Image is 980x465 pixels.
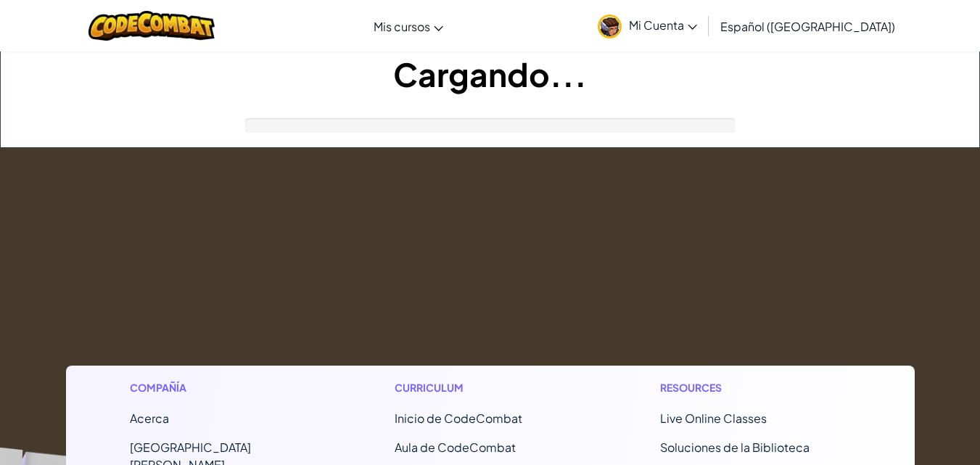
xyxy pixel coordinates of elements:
h1: Resources [660,380,851,395]
a: Español ([GEOGRAPHIC_DATA]) [713,7,902,46]
span: Inicio de CodeCombat [395,411,522,426]
img: avatar [598,15,622,38]
h1: Curriculum [395,380,585,395]
span: Español ([GEOGRAPHIC_DATA]) [720,19,895,34]
a: Soluciones de la Biblioteca [660,440,810,455]
h1: Compañía [130,380,321,395]
a: Acerca [130,411,169,426]
a: Mis cursos [366,7,450,46]
img: CodeCombat logo [88,11,215,41]
a: Live Online Classes [660,411,767,426]
span: Mis cursos [374,19,430,34]
a: Mi Cuenta [590,3,704,49]
a: Aula de CodeCombat [395,440,516,455]
h1: Cargando... [1,52,979,96]
span: Mi Cuenta [629,17,697,33]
